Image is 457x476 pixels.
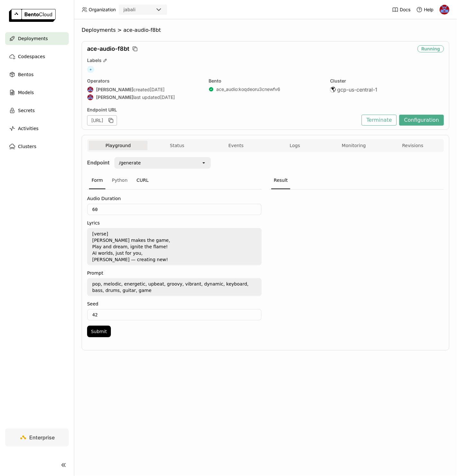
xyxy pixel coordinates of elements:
[209,78,322,84] div: Bento
[337,86,377,93] span: gcp-us-central-1
[324,141,383,150] button: Monitoring
[5,68,69,81] a: Bentos
[87,66,94,73] span: +
[134,172,151,189] div: CURL
[399,115,444,126] button: Configuration
[89,172,105,189] div: Form
[290,143,300,148] span: Logs
[18,71,33,78] span: Bentos
[87,159,110,166] strong: Endpoint
[87,87,93,93] img: Jhonatan Oliveira
[400,7,410,13] span: Docs
[82,27,116,33] span: Deployments
[87,196,262,201] label: Audio Duration
[18,107,35,114] span: Secrets
[383,141,442,150] button: Revisions
[82,27,449,33] nav: Breadcrumbs navigation
[392,6,410,13] a: Docs
[30,434,55,441] span: Enterprise
[87,86,201,93] div: created
[123,6,136,13] div: jabali
[18,53,45,60] span: Codespaces
[440,5,449,14] img: Jhonatan Oliveira
[18,143,36,150] span: Clusters
[123,27,161,33] span: ace-audio-f8bt
[88,229,261,265] textarea: [verse] [PERSON_NAME] makes the game, Play and dream, ignite the flame! AI worlds, just for you, ...
[5,50,69,63] a: Codespaces
[87,301,262,306] label: Seed
[87,326,111,337] button: Submit
[87,115,117,126] div: [URL]
[87,107,358,113] div: Endpoint URL
[18,89,34,96] span: Models
[5,86,69,99] a: Models
[109,172,130,189] div: Python
[87,270,262,276] label: Prompt
[88,279,261,295] textarea: pop, melodic, energetic, upbeat, groovy, vibrant, dynamic, keyboard, bass, drums, guitar, game
[87,45,129,52] span: ace-audio-f8bt
[87,57,444,63] div: Labels
[87,94,201,101] div: last updated
[160,94,175,100] span: [DATE]
[87,220,262,225] label: Lyrics
[150,87,165,93] span: [DATE]
[5,104,69,117] a: Secrets
[141,160,142,166] input: Selected /generate.
[148,141,206,150] button: Status
[330,78,444,84] div: Cluster
[18,125,39,132] span: Activities
[5,428,69,446] a: Enterprise
[119,160,141,166] div: /generate
[5,122,69,135] a: Activities
[9,9,56,22] img: logo
[96,94,133,100] strong: [PERSON_NAME]
[207,141,265,150] button: Events
[417,45,444,52] div: Running
[216,86,280,92] a: ace_audio:koqdeoru3cnewfv6
[362,115,397,126] button: Terminate
[87,78,201,84] div: Operators
[116,27,123,33] span: >
[271,172,290,189] div: Result
[87,94,93,100] img: Jhonatan Oliveira
[416,6,434,13] div: Help
[5,140,69,153] a: Clusters
[18,35,48,42] span: Deployments
[89,141,148,150] button: Playground
[96,87,133,93] strong: [PERSON_NAME]
[5,32,69,45] a: Deployments
[424,7,434,13] span: Help
[89,7,116,13] span: Organization
[201,160,206,165] svg: open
